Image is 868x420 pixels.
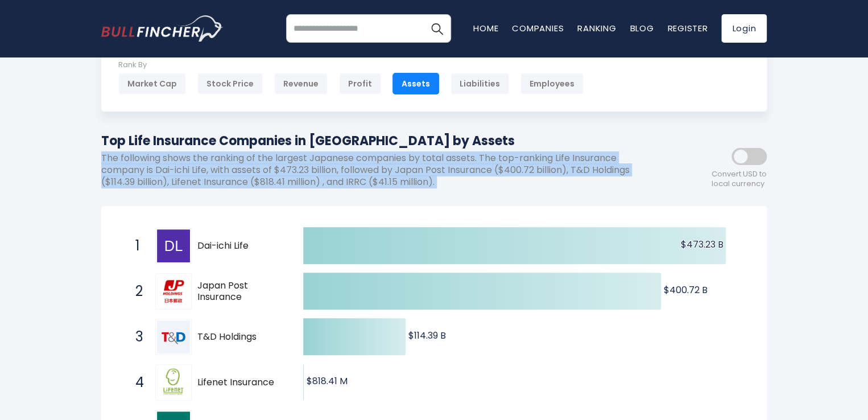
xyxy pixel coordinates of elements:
[577,22,616,34] a: Ranking
[680,238,723,251] text: $473.23 B
[130,282,141,301] span: 2
[197,280,283,304] span: Japan Post Insurance
[339,73,381,94] div: Profit
[157,275,190,308] img: Japan Post Insurance
[101,153,664,188] p: The following shows the ranking of the largest Japanese companies by total assets. The top-rankin...
[197,331,283,343] span: T&D Holdings
[101,131,664,150] h1: Top Life Insurance Companies in [GEOGRAPHIC_DATA] by Assets
[197,240,283,252] span: Dai-ichi Life
[408,329,446,342] text: $114.39 B
[630,22,654,34] a: Blog
[157,366,190,399] img: Lifenet Insurance
[520,73,584,94] div: Employees
[307,374,348,388] text: $818.41 M
[721,14,767,43] a: Login
[130,373,141,392] span: 4
[101,15,224,42] img: bullfincher logo
[157,320,190,353] img: T&D Holdings
[118,60,584,70] p: Rank By
[274,73,328,94] div: Revenue
[101,15,224,42] a: Go to homepage
[664,283,708,297] text: $400.72 B
[157,229,190,262] img: Dai-ichi Life
[473,22,498,34] a: Home
[654,43,750,60] div: $56.47 B
[450,73,509,94] div: Liabilities
[118,73,186,94] div: Market Cap
[130,236,141,256] span: 1
[392,73,439,94] div: Assets
[423,14,451,43] button: Search
[197,73,263,94] div: Stock Price
[197,377,283,389] span: Lifenet Insurance
[712,170,767,189] span: Convert USD to local currency
[512,22,564,34] a: Companies
[130,327,141,347] span: 3
[667,22,708,34] a: Register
